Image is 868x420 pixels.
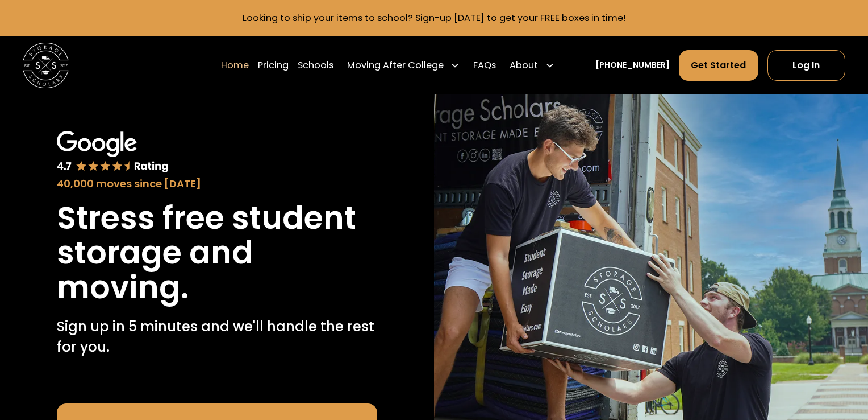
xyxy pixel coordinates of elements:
[767,50,845,81] a: Log In
[298,50,333,81] a: Schools
[258,50,289,81] a: Pricing
[243,11,626,24] a: Looking to ship your items to school? Sign-up [DATE] to get your FREE boxes in time!
[221,50,249,81] a: Home
[23,43,69,89] img: Storage Scholars main logo
[595,59,670,71] a: [PHONE_NUMBER]
[473,50,496,81] a: FAQs
[679,50,758,81] a: Get Started
[57,176,377,191] div: 40,000 moves since [DATE]
[57,131,169,174] img: Google 4.7 star rating
[57,201,377,305] h1: Stress free student storage and moving.
[347,59,444,72] div: Moving After College
[57,316,377,358] p: Sign up in 5 minutes and we'll handle the rest for you.
[510,59,538,72] div: About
